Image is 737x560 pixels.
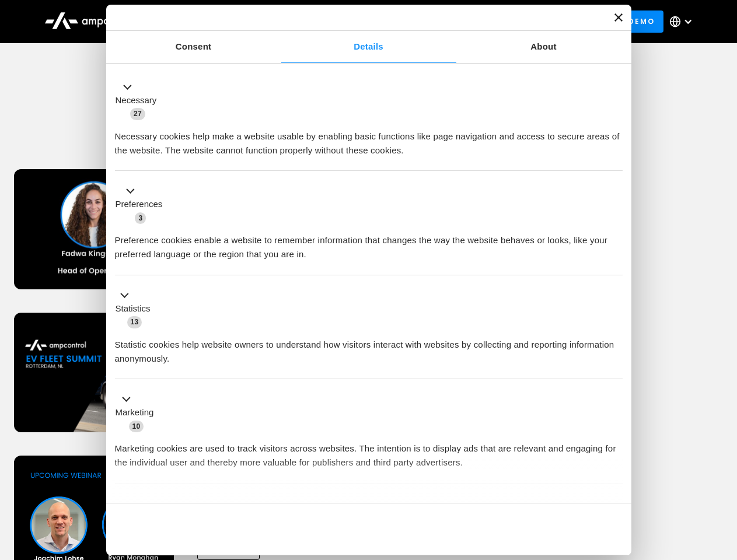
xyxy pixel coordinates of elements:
h1: Upcoming Webinars [14,118,724,146]
a: Consent [106,31,281,63]
a: About [456,31,631,63]
div: Marketing cookies are used to track visitors across websites. The intention is to display ads tha... [115,433,623,470]
span: 2 [193,498,204,510]
span: 10 [129,421,144,432]
label: Statistics [116,302,151,316]
button: Necessary (27) [115,80,164,121]
div: Necessary cookies help make a website usable by enabling basic functions like page navigation and... [115,121,623,157]
span: 13 [127,316,142,328]
button: Preferences (3) [115,184,170,225]
span: 27 [130,108,145,120]
label: Preferences [116,198,163,211]
label: Necessary [116,94,157,107]
button: Close banner [614,13,623,22]
label: Marketing [116,406,154,419]
div: Preference cookies enable a website to remember information that changes the way the website beha... [115,225,623,261]
span: 3 [135,212,146,224]
button: Marketing (10) [115,393,161,433]
div: Statistic cookies help website owners to understand how visitors interact with websites by collec... [115,329,623,366]
button: Okay [455,512,622,546]
button: Statistics (13) [115,288,158,329]
button: Unclassified (2) [115,496,211,511]
a: Details [281,31,456,63]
